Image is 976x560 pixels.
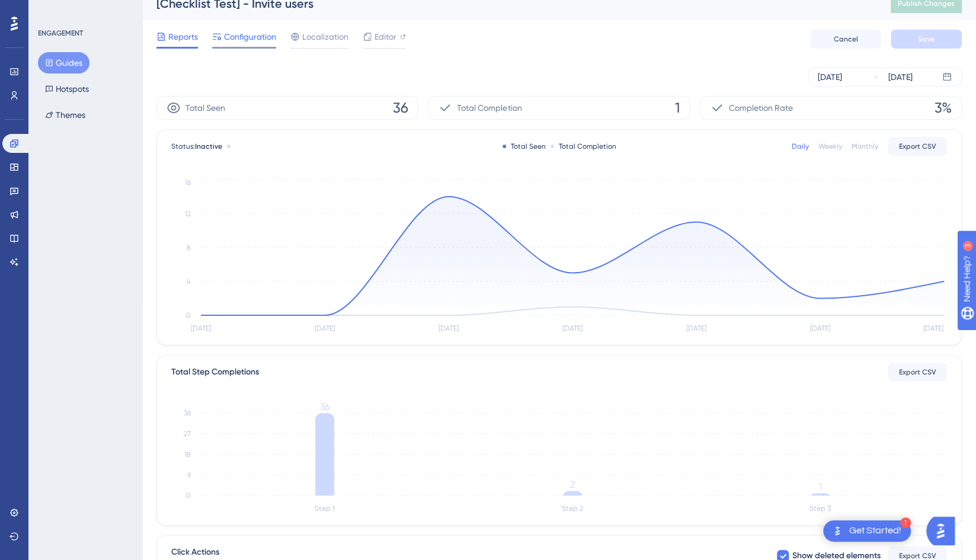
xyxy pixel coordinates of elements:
[82,6,86,15] div: 3
[195,142,222,151] span: Inactive
[171,365,259,379] div: Total Step Completions
[852,142,878,151] div: Monthly
[899,367,936,377] span: Export CSV
[315,324,335,332] tspan: [DATE]
[191,324,211,332] tspan: [DATE]
[830,524,844,538] img: launcher-image-alternative-text
[849,524,901,537] div: Get Started!
[187,244,191,252] tspan: 8
[320,401,329,412] tspan: 36
[168,30,198,44] span: Reports
[187,471,191,479] tspan: 9
[891,30,962,49] button: Save
[923,324,943,332] tspan: [DATE]
[818,70,842,84] div: [DATE]
[818,142,842,151] div: Weekly
[834,34,858,44] span: Cancel
[28,3,74,17] span: Need Help?
[38,28,83,38] div: ENGAGEMENT
[38,52,89,73] button: Guides
[562,324,583,332] tspan: [DATE]
[809,504,831,513] tspan: Step 3
[888,363,947,382] button: Export CSV
[899,142,936,151] span: Export CSV
[315,504,335,513] tspan: Step 1
[184,430,191,438] tspan: 27
[393,98,408,117] span: 36
[184,450,191,459] tspan: 18
[457,101,521,115] span: Total Completion
[224,30,276,44] span: Configuration
[823,520,911,542] div: Open Get Started! checklist, remaining modules: 1
[38,104,92,126] button: Themes
[185,210,191,218] tspan: 12
[503,142,546,151] div: Total Seen
[439,324,459,332] tspan: [DATE]
[185,178,191,187] tspan: 16
[819,481,822,492] tspan: 1
[171,142,222,151] span: Status:
[810,324,830,332] tspan: [DATE]
[888,70,913,84] div: [DATE]
[187,277,191,286] tspan: 4
[729,101,793,115] span: Completion Rate
[900,517,911,528] div: 1
[570,479,575,490] tspan: 2
[185,101,225,115] span: Total Seen
[302,30,348,44] span: Localization
[686,324,706,332] tspan: [DATE]
[792,142,809,151] div: Daily
[675,98,680,117] span: 1
[186,311,191,319] tspan: 0
[184,409,191,417] tspan: 36
[562,504,583,513] tspan: Step 2
[935,98,952,117] span: 3%
[186,491,191,500] tspan: 0
[38,78,96,100] button: Hotspots
[926,513,962,549] iframe: UserGuiding AI Assistant Launcher
[918,34,935,44] span: Save
[810,30,881,49] button: Cancel
[375,30,396,44] span: Editor
[888,137,947,156] button: Export CSV
[551,142,616,151] div: Total Completion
